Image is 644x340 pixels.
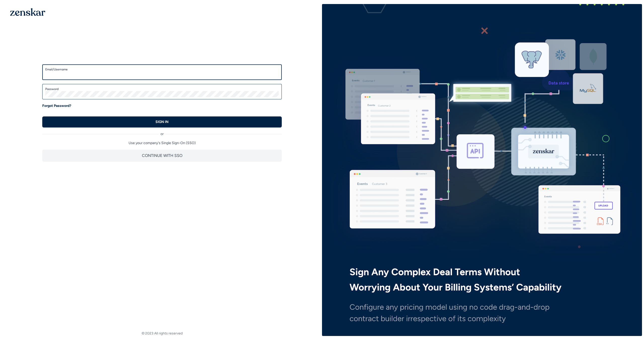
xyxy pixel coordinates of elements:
[10,8,45,16] img: 1OGAJ2xQqyY4LXKgY66KYq0eOWRCkrZdAb3gUhuVAqdWPZE9SRJmCz+oDMSn4zDLXe31Ii730ItAGKgCKgCCgCikA4Av8PJUP...
[155,119,169,124] p: SIGN IN
[42,141,282,146] p: Use your company's Single Sign-On (SSO)
[42,116,282,127] button: SIGN IN
[42,103,71,108] a: Forgot Password?
[42,150,282,162] button: CONTINUE WITH SSO
[45,67,279,71] label: Email/Username
[2,331,322,336] footer: © 2023 All rights reserved
[45,87,279,91] label: Password
[42,127,282,137] div: or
